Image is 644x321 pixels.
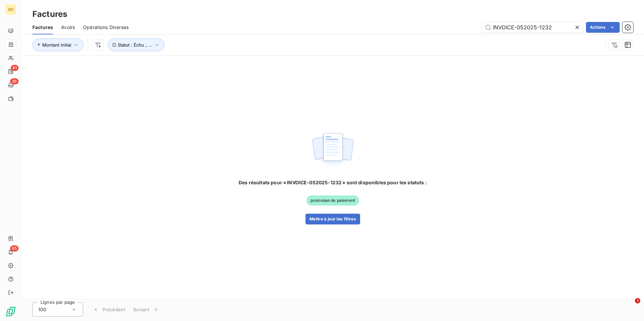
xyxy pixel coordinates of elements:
button: Mettre à jour les filtres [305,214,360,224]
span: Factures [32,24,53,31]
span: 100 [38,306,46,313]
iframe: Intercom live chat [621,298,637,314]
span: 61 [11,65,19,71]
span: promesse de paiement [306,195,359,206]
button: Précédent [88,302,129,317]
span: Montant initial [42,42,71,48]
img: Logo LeanPay [5,306,16,317]
span: Statut : Échu , ... [118,42,152,48]
img: empty state [311,129,354,171]
input: Rechercher [482,22,583,33]
span: Opérations Diverses [83,24,129,31]
div: GO [5,4,16,15]
button: Statut : Échu , ... [108,38,165,51]
span: Des résultats pour « INVOICE-052025-1232 » sont disponibles pour les statuts : [239,179,427,186]
h3: Factures [32,8,67,20]
span: Avoirs [61,24,75,31]
span: 95 [10,245,19,251]
span: 1 [635,298,640,303]
button: Actions [586,22,620,33]
button: Montant initial [32,38,84,51]
button: Suivant [129,302,163,317]
span: 26 [10,78,19,84]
